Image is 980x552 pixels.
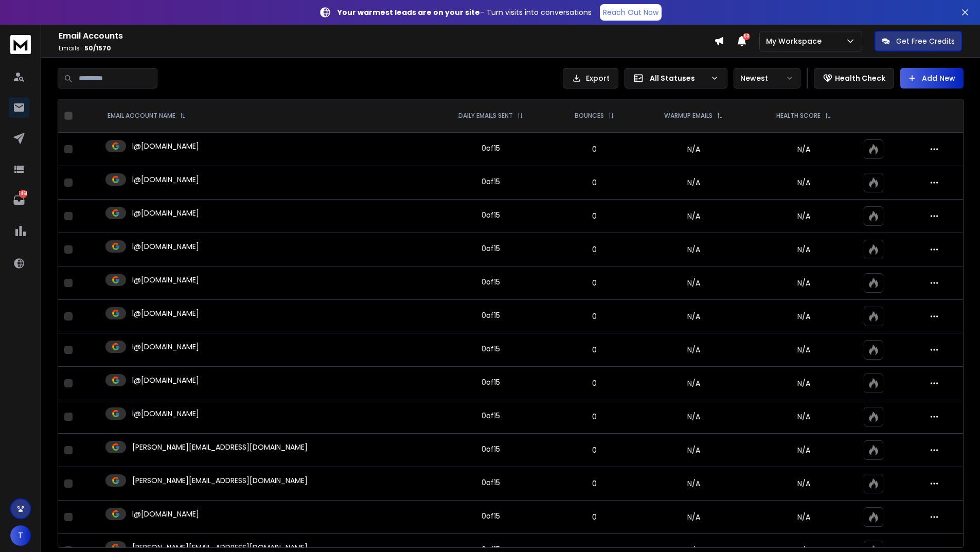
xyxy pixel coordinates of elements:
div: 0 of 15 [482,277,500,287]
p: 0 [558,412,631,422]
p: [PERSON_NAME][EMAIL_ADDRESS][DOMAIN_NAME] [132,442,308,452]
td: N/A [637,300,750,333]
p: l@[DOMAIN_NAME] [132,141,199,151]
a: Reach Out Now [600,4,662,21]
div: 0 of 15 [482,477,500,488]
button: T [10,525,31,546]
button: Export [563,68,618,88]
div: 0 of 15 [482,176,500,187]
td: N/A [637,501,750,534]
p: N/A [756,345,851,355]
p: N/A [756,412,851,422]
p: BOUNCES [575,112,604,120]
p: All Statuses [650,73,706,83]
p: 0 [558,478,631,489]
div: 0 of 15 [482,310,500,320]
p: l@[DOMAIN_NAME] [132,275,199,285]
p: – Turn visits into conversations [337,7,592,17]
td: N/A [637,266,750,300]
div: EMAIL ACCOUNT NAME [108,112,186,120]
p: 0 [558,211,631,221]
p: N/A [756,144,851,154]
p: N/A [756,378,851,388]
p: Get Free Credits [896,36,955,46]
div: 0 of 15 [482,511,500,521]
span: 50 / 1570 [84,44,111,52]
div: 0 of 15 [482,143,500,153]
td: N/A [637,434,750,467]
button: Newest [734,68,800,88]
strong: Your warmest leads are on your site [337,7,480,17]
p: l@[DOMAIN_NAME] [132,509,199,519]
p: N/A [756,311,851,322]
div: 0 of 15 [482,210,500,220]
div: 0 of 15 [482,411,500,421]
p: N/A [756,278,851,288]
p: N/A [756,244,851,255]
p: 0 [558,378,631,388]
p: N/A [756,512,851,522]
p: 0 [558,512,631,522]
span: 50 [743,33,750,40]
p: Reach Out Now [603,7,658,17]
p: 0 [558,177,631,188]
p: Health Check [835,73,885,83]
p: 1461 [19,190,27,198]
p: l@[DOMAIN_NAME] [132,208,199,218]
div: 0 of 15 [482,444,500,454]
td: N/A [637,400,750,434]
p: WARMUP EMAILS [664,112,712,120]
p: Emails : [59,44,714,52]
p: My Workspace [766,36,826,46]
button: Health Check [814,68,894,88]
p: l@[DOMAIN_NAME] [132,174,199,185]
p: l@[DOMAIN_NAME] [132,308,199,318]
p: l@[DOMAIN_NAME] [132,342,199,352]
p: 0 [558,345,631,355]
p: 0 [558,144,631,154]
p: 0 [558,445,631,455]
td: N/A [637,166,750,200]
p: N/A [756,445,851,455]
p: N/A [756,177,851,188]
td: N/A [637,133,750,166]
td: N/A [637,333,750,367]
td: N/A [637,467,750,501]
p: 0 [558,244,631,255]
p: l@[DOMAIN_NAME] [132,408,199,419]
p: 0 [558,311,631,322]
div: 0 of 15 [482,377,500,387]
p: l@[DOMAIN_NAME] [132,375,199,385]
p: 0 [558,278,631,288]
p: N/A [756,211,851,221]
p: HEALTH SCORE [776,112,821,120]
p: l@[DOMAIN_NAME] [132,241,199,252]
button: Add New [900,68,964,88]
div: 0 of 15 [482,243,500,254]
p: [PERSON_NAME][EMAIL_ADDRESS][DOMAIN_NAME] [132,475,308,486]
div: 0 of 15 [482,344,500,354]
p: N/A [756,478,851,489]
td: N/A [637,367,750,400]
p: DAILY EMAILS SENT [458,112,513,120]
button: Get Free Credits [875,31,962,51]
a: 1461 [9,190,29,210]
td: N/A [637,200,750,233]
h1: Email Accounts [59,30,714,42]
img: logo [10,35,31,54]
td: N/A [637,233,750,266]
